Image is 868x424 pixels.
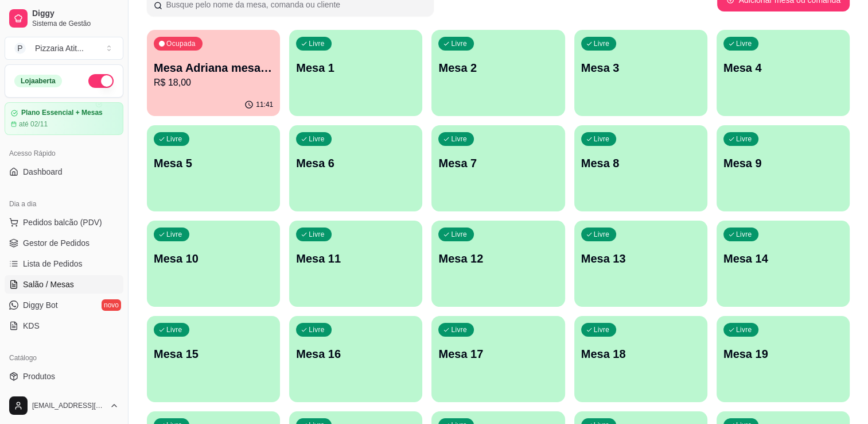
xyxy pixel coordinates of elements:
button: Select a team [5,37,123,60]
p: Livre [166,325,182,334]
article: Plano Essencial + Mesas [21,109,103,117]
button: LivreMesa 6 [289,125,422,211]
a: Salão / Mesas [5,275,123,294]
p: Mesa 6 [296,155,415,171]
p: Livre [594,39,610,48]
button: LivreMesa 11 [289,221,422,307]
p: Ocupada [166,39,196,48]
p: Livre [736,134,752,144]
button: LivreMesa 17 [431,316,565,402]
p: Livre [451,325,467,334]
p: Livre [309,230,325,239]
p: Livre [166,134,182,144]
button: LivreMesa 2 [431,30,565,116]
p: Mesa 3 [581,60,700,76]
p: Mesa Adriana mesa 15 [154,60,273,76]
button: LivreMesa 1 [289,30,422,116]
span: Salão / Mesas [23,279,74,290]
p: Livre [309,325,325,334]
button: LivreMesa 12 [431,221,565,307]
p: Mesa 16 [296,346,415,362]
p: Livre [594,134,610,144]
span: KDS [23,320,40,332]
span: Gestor de Pedidos [23,237,89,249]
button: [EMAIL_ADDRESS][DOMAIN_NAME] [5,392,123,419]
button: LivreMesa 8 [574,125,707,211]
span: Lista de Pedidos [23,258,83,269]
span: Produtos [23,371,55,382]
span: P [14,43,26,54]
p: Livre [309,39,325,48]
p: Mesa 12 [438,250,558,267]
div: Acesso Rápido [5,144,123,163]
button: LivreMesa 3 [574,30,707,116]
p: Livre [736,325,752,334]
button: LivreMesa 13 [574,221,707,307]
div: Dia a dia [5,195,123,213]
button: Pedidos balcão (PDV) [5,213,123,232]
p: Mesa 18 [581,346,700,362]
button: LivreMesa 7 [431,125,565,211]
p: Mesa 10 [154,250,273,267]
p: Livre [309,134,325,144]
p: Mesa 1 [296,60,415,76]
p: Mesa 9 [723,155,843,171]
span: [EMAIL_ADDRESS][DOMAIN_NAME] [32,401,105,410]
span: Sistema de Gestão [32,19,119,28]
button: OcupadaMesa Adriana mesa 15R$ 18,0011:41 [147,30,280,116]
div: Catálogo [5,349,123,367]
button: LivreMesa 5 [147,125,280,211]
p: Livre [166,230,182,239]
a: KDS [5,317,123,335]
article: até 02/11 [19,120,48,129]
p: Mesa 2 [438,60,558,76]
p: Livre [451,230,467,239]
p: Livre [736,39,752,48]
span: Dashboard [23,166,63,178]
a: DiggySistema de Gestão [5,5,123,32]
a: Gestor de Pedidos [5,234,123,252]
p: Livre [451,134,467,144]
span: Pedidos balcão (PDV) [23,217,102,228]
button: LivreMesa 9 [717,125,850,211]
button: Alterar Status [88,74,114,88]
span: Diggy Bot [23,299,58,311]
a: Diggy Botnovo [5,296,123,314]
div: Loja aberta [14,75,62,87]
p: Mesa 14 [723,250,843,267]
p: Mesa 13 [581,250,700,267]
span: Diggy [32,9,119,19]
p: Livre [594,230,610,239]
p: Mesa 19 [723,346,843,362]
button: LivreMesa 18 [574,316,707,402]
a: Dashboard [5,163,123,181]
p: Livre [594,325,610,334]
a: Lista de Pedidos [5,255,123,273]
p: Mesa 15 [154,346,273,362]
button: LivreMesa 10 [147,221,280,307]
a: Produtos [5,367,123,386]
button: LivreMesa 16 [289,316,422,402]
button: LivreMesa 14 [717,221,850,307]
p: Mesa 17 [438,346,558,362]
button: LivreMesa 15 [147,316,280,402]
div: Pizzaria Atit ... [35,43,84,54]
p: Mesa 8 [581,155,700,171]
button: LivreMesa 4 [717,30,850,116]
p: Mesa 7 [438,155,558,171]
p: Mesa 11 [296,250,415,267]
p: Mesa 5 [154,155,273,171]
p: Livre [736,230,752,239]
p: Livre [451,39,467,48]
p: 11:41 [256,100,273,109]
a: Plano Essencial + Mesasaté 02/11 [5,102,123,135]
button: LivreMesa 19 [717,316,850,402]
p: Mesa 4 [723,60,843,76]
p: R$ 18,00 [154,76,273,90]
